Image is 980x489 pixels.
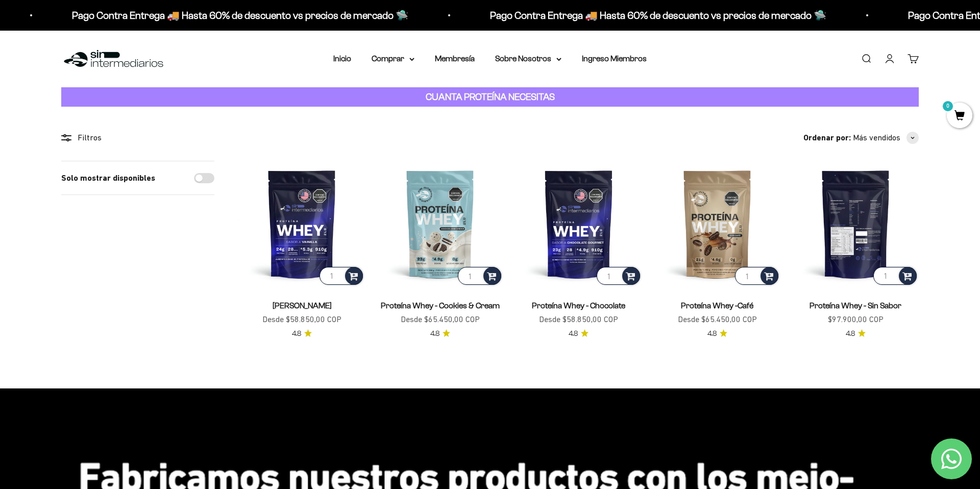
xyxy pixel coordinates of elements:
[292,328,312,339] a: 4.84.8 de 5.0 estrellas
[273,301,332,310] a: [PERSON_NAME]
[569,328,578,339] span: 4.8
[942,100,954,112] mark: 0
[430,328,439,339] span: 4.8
[430,328,450,339] a: 4.84.8 de 5.0 estrellas
[532,301,625,310] a: Proteína Whey - Chocolate
[828,313,884,326] sale-price: $97.900,00 COP
[262,313,341,326] sale-price: Desde $58.850,00 COP
[426,91,555,102] strong: CUANTA PROTEÍNA NECESITAS
[495,52,561,65] summary: Sobre Nosotros
[853,131,919,144] button: Más vendidos
[61,131,214,144] div: Filtros
[793,161,919,287] img: Proteína Whey - Sin Sabor
[569,328,589,339] a: 4.84.8 de 5.0 estrellas
[61,172,155,185] label: Solo mostrar disponibles
[582,54,647,63] a: Ingreso Miembros
[292,328,301,339] span: 4.8
[810,301,901,310] a: Proteína Whey - Sin Sabor
[707,328,727,339] a: 4.84.8 de 5.0 estrellas
[488,7,825,23] p: Pago Contra Entrega 🚚 Hasta 60% de descuento vs precios de mercado 🛸
[947,111,972,122] a: 0
[333,54,351,63] a: Inicio
[803,131,851,144] span: Ordenar por:
[681,301,753,310] a: Proteína Whey -Café
[846,328,855,339] span: 4.8
[846,328,866,339] a: 4.84.8 de 5.0 estrellas
[539,313,618,326] sale-price: Desde $58.850,00 COP
[707,328,717,339] span: 4.8
[853,131,900,144] span: Más vendidos
[372,52,414,65] summary: Comprar
[70,7,407,23] p: Pago Contra Entrega 🚚 Hasta 60% de descuento vs precios de mercado 🛸
[435,54,475,63] a: Membresía
[678,313,757,326] sale-price: Desde $65.450,00 COP
[381,301,500,310] a: Proteína Whey - Cookies & Cream
[401,313,480,326] sale-price: Desde $65.450,00 COP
